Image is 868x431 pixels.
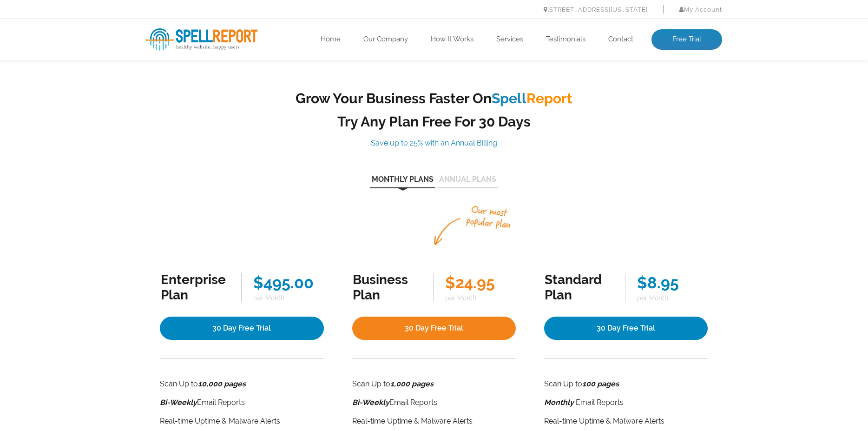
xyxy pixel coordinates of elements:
[544,378,708,391] li: Scan Up to
[253,273,323,292] div: $495.00
[371,139,497,147] span: Save up to 25% with an Annual Billing
[352,398,389,407] i: Bi-Weekly
[160,396,324,409] li: Email Reports
[352,396,516,409] li: Email Reports
[492,90,526,106] span: Spell
[290,90,578,106] h2: Grow Your Business Faster On
[582,379,619,388] strong: 100 pages
[445,294,515,302] span: per Month
[437,176,498,188] button: Annual Plans
[445,273,515,292] div: $24.95
[544,415,708,428] li: Real-time Uptime & Malware Alerts
[544,398,574,407] strong: Monthly
[352,317,516,340] a: 30 Day Free Trial
[352,378,516,391] li: Scan Up to
[253,294,323,302] span: per Month
[198,379,246,388] strong: 10,000 pages
[290,113,578,130] h2: Try Any Plan Free For 30 Days
[390,379,434,388] strong: 1,000 pages
[160,398,197,407] i: Bi-Weekly
[352,415,516,428] li: Real-time Uptime & Malware Alerts
[160,415,324,428] li: Real-time Uptime & Malware Alerts
[526,90,572,106] span: Report
[353,272,421,303] div: Business Plan
[160,317,324,340] a: 30 Day Free Trial
[544,317,708,340] a: 30 Day Free Trial
[161,272,230,303] div: Enterprise Plan
[637,273,707,292] div: $8.95
[545,272,613,303] div: Standard Plan
[544,396,708,409] li: Email Reports
[637,294,707,302] span: per Month
[370,176,435,188] button: Monthly Plans
[160,378,324,391] li: Scan Up to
